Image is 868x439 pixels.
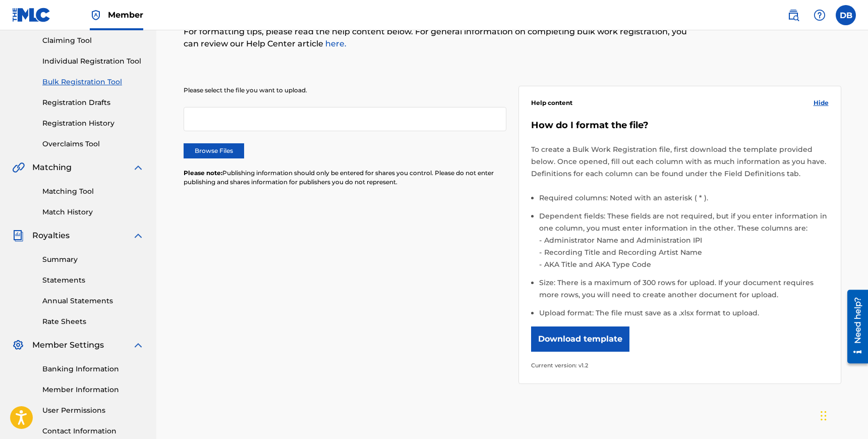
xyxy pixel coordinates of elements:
li: Recording Title and Recording Artist Name [542,246,829,258]
li: AKA Title and AKA Type Code [542,258,829,270]
a: Statements [42,275,144,286]
button: Download template [531,326,629,352]
li: Size: There is a maximum of 300 rows for upload. If your document requires more rows, you will ne... [539,277,829,307]
img: Member Settings [12,339,24,351]
li: Dependent fields: These fields are not required, but if you enter information in one column, you ... [539,210,829,277]
a: Public Search [783,5,803,25]
p: To create a Bulk Work Registration file, first download the template provided below. Once opened,... [531,143,829,180]
h5: How do I format the file? [531,120,829,131]
label: Browse Files [184,143,244,158]
a: Member Information [42,385,144,395]
a: Matching Tool [42,186,144,197]
span: Hide [814,98,829,107]
img: expand [132,339,144,351]
a: Banking Information [42,364,144,374]
iframe: Chat Widget [818,391,868,439]
img: Matching [12,161,25,174]
a: Individual Registration Tool [42,56,144,67]
li: Upload format: The file must save as a .xlsx format to upload. [539,307,829,319]
a: Registration Drafts [42,97,144,108]
li: Required columns: Noted with an asterisk ( * ). [539,192,829,210]
a: Claiming Tool [42,35,144,46]
a: User Permissions [42,405,144,416]
div: Drag [821,401,827,431]
p: Please select the file you want to upload. [184,86,506,95]
span: Help content [531,98,572,107]
img: Royalties [12,230,24,242]
span: Please note: [184,169,222,177]
span: Matching [32,161,72,174]
a: Summary [42,254,144,265]
img: expand [132,161,144,174]
a: Registration History [42,118,144,129]
img: search [787,9,799,21]
p: Current version: v1.2 [531,359,829,371]
img: MLC Logo [12,8,51,22]
a: Contact Information [42,426,144,436]
a: here. [323,39,346,48]
span: Member [108,9,143,21]
img: help [814,9,826,21]
p: For formatting tips, please read the help content below. For general information on completing bu... [184,26,690,50]
a: Bulk Registration Tool [42,77,144,87]
a: Match History [42,207,144,217]
img: Top Rightsholder [90,9,102,21]
span: Royalties [32,230,70,242]
div: User Menu [836,5,856,25]
a: Rate Sheets [42,316,144,327]
li: Administrator Name and Administration IPI [542,234,829,246]
div: Help [809,5,830,25]
a: Annual Statements [42,296,144,306]
img: expand [132,230,144,242]
span: Member Settings [32,339,104,351]
p: Publishing information should only be entered for shares you control. Please do not enter publish... [184,169,506,187]
a: Overclaims Tool [42,139,144,149]
iframe: Resource Center [840,286,868,367]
